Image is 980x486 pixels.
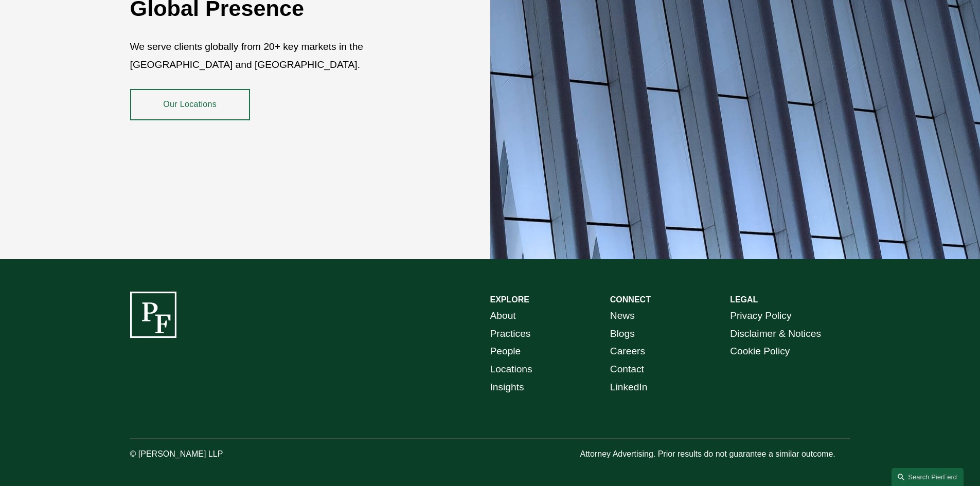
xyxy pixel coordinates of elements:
[490,343,521,361] a: People
[892,468,964,486] a: Search this site
[580,447,850,462] p: Attorney Advertising. Prior results do not guarantee a similar outcome.
[610,295,651,304] strong: CONNECT
[730,295,758,304] strong: LEGAL
[130,447,280,462] p: © [PERSON_NAME] LLP
[610,325,635,343] a: Blogs
[730,343,790,361] a: Cookie Policy
[490,295,529,304] strong: EXPLORE
[610,379,648,397] a: LinkedIn
[490,307,516,325] a: About
[490,361,532,379] a: Locations
[730,307,791,325] a: Privacy Policy
[610,307,635,325] a: News
[610,361,644,379] a: Contact
[490,379,524,397] a: Insights
[130,89,250,120] a: Our Locations
[730,325,821,343] a: Disclaimer & Notices
[490,325,531,343] a: Practices
[610,343,645,361] a: Careers
[130,38,430,74] p: We serve clients globally from 20+ key markets in the [GEOGRAPHIC_DATA] and [GEOGRAPHIC_DATA].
